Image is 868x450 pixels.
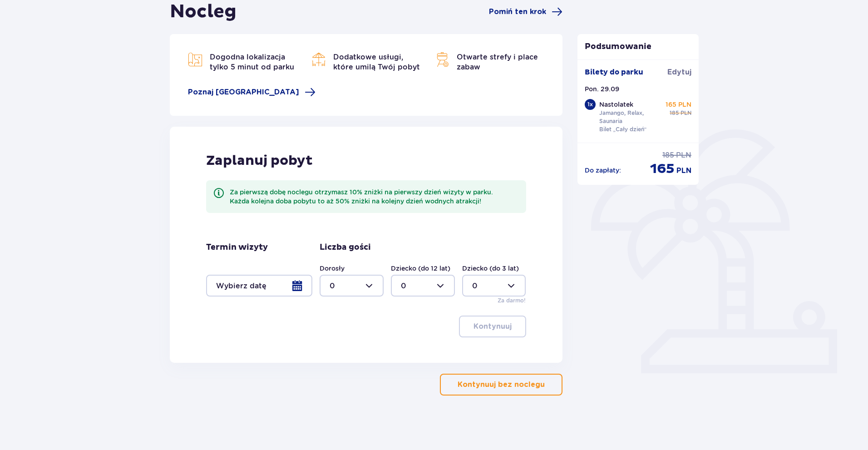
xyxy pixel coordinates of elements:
img: Map Icon [188,52,202,67]
p: Pon. 29.09 [585,84,619,94]
p: Kontynuuj bez noclegu [458,380,545,390]
label: Dziecko (do 12 lat) [391,264,450,273]
p: Kontynuuj [473,321,512,331]
p: Do zapłaty : [585,166,621,175]
p: Jamango, Relax, Saunaria [599,109,662,125]
label: Dorosły [320,264,345,273]
img: Map Icon [435,52,449,67]
p: Nastolatek [599,100,633,109]
p: 185 [670,109,679,117]
p: Bilet „Cały dzień” [599,125,647,134]
span: Otwarte strefy i place zabaw [457,53,538,71]
p: Termin wizyty [206,242,268,253]
span: Pomiń ten krok [489,7,546,17]
p: 165 PLN [666,100,691,109]
span: Dodatkowe usługi, które umilą Twój pobyt [333,53,420,71]
div: Za pierwszą dobę noclegu otrzymasz 10% zniżki na pierwszy dzień wizyty w parku. Każda kolejna dob... [230,188,519,206]
a: Poznaj [GEOGRAPHIC_DATA] [188,87,316,98]
button: Kontynuuj [459,316,526,337]
p: Bilety do parku [585,67,643,77]
img: Bar Icon [311,52,326,67]
p: Liczba gości [320,242,371,253]
button: Kontynuuj bez noclegu [440,374,562,396]
a: Pomiń ten krok [489,6,562,17]
span: Dogodna lokalizacja tylko 5 minut od parku [210,53,294,71]
p: PLN [676,150,691,160]
a: Edytuj [667,67,691,77]
label: Dziecko (do 3 lat) [462,264,519,273]
p: 165 [650,160,675,178]
p: Zaplanuj pobyt [206,152,313,169]
p: PLN [681,109,691,117]
p: PLN [676,166,691,176]
div: 1 x [585,99,596,110]
span: Poznaj [GEOGRAPHIC_DATA] [188,87,299,97]
p: Za darmo! [498,297,526,305]
p: Podsumowanie [577,41,699,52]
h1: Nocleg [170,0,237,23]
p: 185 [662,150,674,160]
